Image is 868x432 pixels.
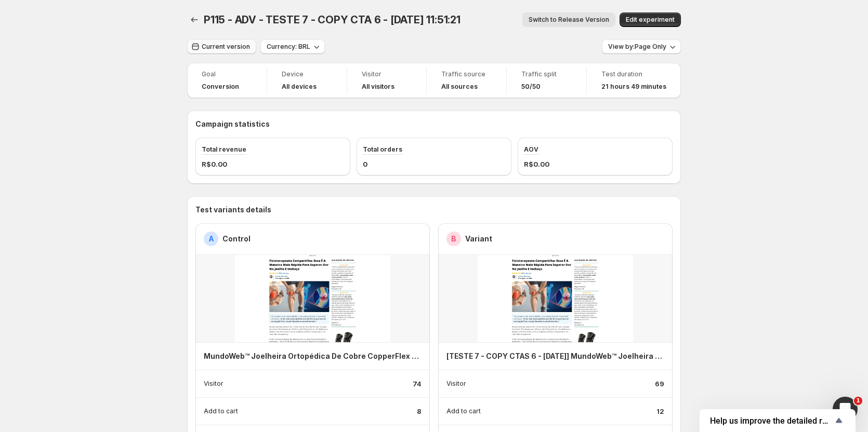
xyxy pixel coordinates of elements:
button: Currency: BRL [260,39,325,54]
h3: Campaign statistics [195,119,270,129]
span: Help us improve the detailed report for A/B campaigns [710,416,833,426]
img: -pages-joelheira-copperflex-a3_thumbnail.jpg [195,255,430,342]
p: 74 [413,379,422,389]
span: R$0.00 [524,159,549,169]
p: Visitor [204,380,223,388]
button: Edit experiment [620,12,681,27]
h2: A [209,234,214,244]
h2: B [451,234,456,244]
span: Traffic source [441,70,492,78]
span: Edit experiment [626,16,675,24]
button: View by:Page Only [602,39,681,54]
h4: All visitors [362,83,394,91]
a: Traffic sourceAll sources [441,69,492,92]
span: Total revenue [202,145,246,153]
span: View by: Page Only [608,43,666,51]
a: GoalConversion [202,69,252,92]
a: DeviceAll devices [282,69,332,92]
span: Switch to Release Version [529,16,609,24]
a: Traffic split50/50 [521,69,572,92]
span: Device [282,70,332,78]
button: Switch to Release Version [522,12,615,27]
span: 0 [363,159,367,169]
iframe: Intercom live chat [833,397,858,422]
h2: Variant [465,234,492,244]
button: Current version [187,39,256,54]
span: 50/50 [521,83,541,91]
p: 8 [417,406,422,416]
span: Goal [202,70,252,78]
span: Currency: BRL [267,43,310,51]
span: Conversion [202,83,239,91]
h4: [TESTE 7 - COPY CTAS 6 - [DATE]] MundoWeb™ Joelheira Ortopédica De Cobre CopperFlex - A3 [446,351,664,361]
span: Current version [202,43,250,51]
h4: All sources [441,83,478,91]
span: P115 - ADV - TESTE 7 - COPY CTA 6 - [DATE] 11:51:21 [204,14,461,26]
p: 69 [655,379,664,389]
h3: Test variants details [195,205,673,215]
span: 21 hours 49 minutes [601,83,666,91]
p: 12 [656,406,664,416]
span: Visitor [362,70,412,78]
h4: MundoWeb™ Joelheira Ortopédica De Cobre CopperFlex - A3 [204,351,422,361]
span: Test duration [601,70,666,78]
a: Test duration21 hours 49 minutes [601,69,666,92]
p: Add to cart [204,407,238,415]
a: VisitorAll visitors [362,69,412,92]
span: Traffic split [521,70,572,78]
p: Add to cart [446,407,481,415]
span: AOV [524,145,538,153]
h2: Control [222,234,251,244]
p: Visitor [446,380,466,388]
img: -pages-teste-7-copy-ctas-6-19-08-25-mundoweb-joelheira-ortopedica-de-cobre-copperflex-a3_thumbnai... [438,255,673,342]
span: R$0.00 [202,159,227,169]
button: Show survey - Help us improve the detailed report for A/B campaigns [710,414,845,427]
span: 1 [854,397,862,405]
h4: All devices [282,83,317,91]
span: Total orders [363,145,402,153]
button: Back [187,12,202,27]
